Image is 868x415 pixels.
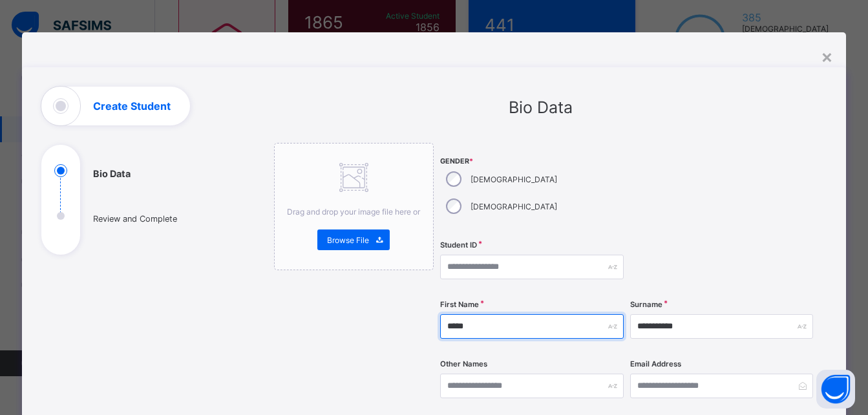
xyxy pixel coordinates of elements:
[440,157,623,165] span: Gender
[440,300,479,309] label: First Name
[816,370,855,409] button: Open asap
[93,101,171,111] h1: Create Student
[471,202,557,211] label: [DEMOGRAPHIC_DATA]
[821,45,833,67] div: ×
[471,175,557,184] label: [DEMOGRAPHIC_DATA]
[630,300,662,309] label: Surname
[509,98,573,117] span: Bio Data
[327,235,369,245] span: Browse File
[274,143,434,270] div: Drag and drop your image file here orBrowse File
[287,207,420,217] span: Drag and drop your image file here or
[440,240,477,250] label: Student ID
[440,359,487,368] label: Other Names
[630,359,681,368] label: Email Address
